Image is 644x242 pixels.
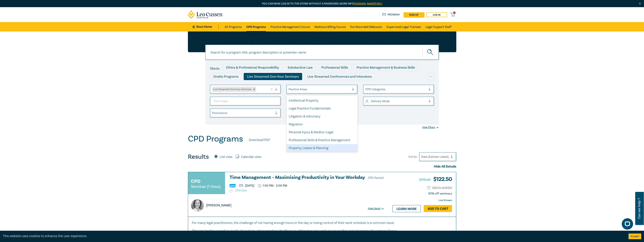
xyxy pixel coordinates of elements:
[210,82,270,89] div: Live Streamed Practical Workshops
[241,155,261,159] label: Calendar view
[246,22,266,31] a: CPD Programs
[212,87,252,92] div: Live Streamed One Hour Seminars
[286,136,358,144] div: Professional Skills & Practice Management
[191,178,200,185] h3: CPD
[258,184,287,188] p: 1:00 PM - 2:00 PM
[212,111,213,115] input: select
[387,22,421,31] a: Supervised Legal Trainees
[286,144,358,152] div: Property, Leases & Planning
[424,205,452,212] a: Add to Cart
[353,64,418,71] div: Practice Management & Business Skills
[223,64,282,71] div: Ethics & Professional Responsibility
[427,73,434,80] div: ...
[419,177,430,182] span: $175.00
[439,199,452,202] strong: Live Stream
[192,228,452,233] p: This can lead to a reactive mode of working, where meeting deadlines or addressing new work issue...
[404,12,424,17] a: sign up
[286,105,358,113] div: Legal Practice Fundamentals
[244,73,302,80] div: Live Streamed One Hour Seminars
[272,82,315,89] div: Pre-Recorded Webcasts
[382,13,400,17] a: Program
[453,11,456,14] span: 0
[249,138,270,142] a: Download PDF
[230,175,384,181] a: Time Management – Maximising Productivity in Your Workday CPD Points1
[365,87,366,91] input: select
[286,128,358,136] div: Personal Injury & Medico-Legal
[210,73,242,80] div: Onsite Programs
[252,87,256,92] div: Remove Live Streamed One Hour Seminars
[257,87,258,91] input: select
[427,185,452,190] button: Add to wishlist
[426,22,452,31] a: Legal Support Staff
[191,185,221,188] small: Seminar (1 Hour)
[354,2,382,5] a: [DOMAIN_NAME][URL]
[304,73,375,80] div: Live Streamed Conferences and Intensives
[350,22,382,31] a: Pre-Recorded Webcasts
[192,25,219,29] a: Store Home
[392,205,421,212] a: Learn more
[426,12,447,17] a: Log in
[270,22,310,31] a: Practice Management Course
[638,2,642,5] img: Close
[629,234,641,239] button: Accept cookies
[210,97,281,106] input: From Date
[368,207,389,211] div: Hide Detail
[220,155,232,159] label: List view
[428,192,452,195] div: 30% off seminars
[365,99,366,103] input: select
[422,126,439,129] div: Hide Filters
[225,22,242,31] a: All Programs
[314,22,346,31] a: Medicare Billing Course
[230,189,384,192] p: CPD Sale
[210,67,220,70] label: Filter by:
[286,120,358,128] div: Migration
[317,82,358,89] div: 10 CPD Point Packages
[3,234,623,239] div: This website uses cookies to enhance the user experience.
[368,176,384,180] span: CPD Points 1
[286,113,358,120] div: Litigation & Advocacy
[318,64,351,71] div: Professional Skills
[421,155,422,159] input: Sort by
[360,82,395,89] div: National Programs
[191,199,204,212] img: https://s3.ap-southeast-2.amazonaws.com/leo-cussen-store-production-content/Contacts/Emilie%20Far...
[239,184,254,187] p: [DATE]
[205,45,439,60] input: Search for a program title, program description or presenter name
[206,203,231,208] p: [PERSON_NAME]
[619,217,635,233] iframe: LiveChat chat widget
[188,153,209,161] h4: Results
[284,64,316,71] div: Substantive Law
[188,164,456,169] div: Hide All Details
[637,194,641,223] span: Can we help ?
[289,87,289,91] input: select
[230,175,384,181] h3: Time Management – Maximising Productivity in Your Workday
[286,97,358,105] div: Intellectual Property
[408,155,417,159] span: Sort by:
[188,134,243,144] h1: CPD Programs
[230,184,236,188] img: Practice Management & Business Skills
[188,2,456,6] p: You can now log in to the store without a password. More info
[192,221,452,225] p: For many legal practitioners, the challenge of not having enough hours in the day or losing contr...
[419,175,452,184] h3: $ 122.50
